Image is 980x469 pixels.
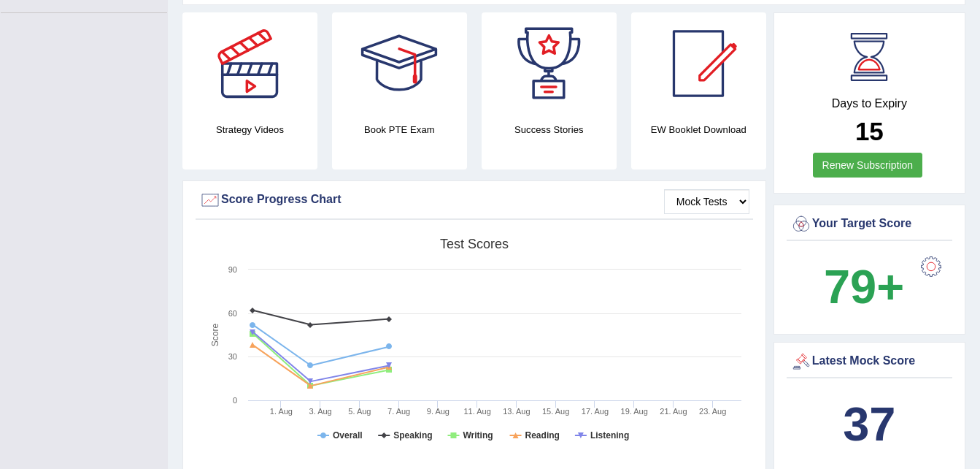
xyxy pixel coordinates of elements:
[228,265,237,274] text: 90
[309,407,332,416] tspan: 3. Aug
[525,430,560,441] tspan: Reading
[348,407,371,416] tspan: 5. Aug
[590,430,629,441] tspan: Listening
[228,352,237,361] text: 30
[790,351,949,373] div: Latest Mock Score
[463,407,490,416] tspan: 11. Aug
[463,430,493,441] tspan: Writing
[440,237,509,251] tspan: Test scores
[228,309,237,318] text: 60
[182,122,317,137] h4: Strategy Videos
[843,397,895,451] b: 37
[233,396,237,405] text: 0
[270,407,293,416] tspan: 1. Aug
[813,153,923,178] a: Renew Subscription
[582,407,609,416] tspan: 17. Aug
[199,189,749,211] div: Score Progress Chart
[790,213,949,235] div: Your Target Score
[621,407,648,416] tspan: 19. Aug
[699,407,726,416] tspan: 23. Aug
[387,407,410,416] tspan: 7. Aug
[482,122,617,137] h4: Success Stories
[855,117,884,145] b: 15
[790,97,949,110] h4: Days to Expiry
[393,430,432,441] tspan: Speaking
[503,407,530,416] tspan: 13. Aug
[210,324,220,347] tspan: Score
[542,407,569,416] tspan: 15. Aug
[427,407,450,416] tspan: 9. Aug
[631,122,766,137] h4: EW Booklet Download
[332,122,467,137] h4: Book PTE Exam
[333,430,363,441] tspan: Overall
[824,260,904,313] b: 79+
[660,407,687,416] tspan: 21. Aug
